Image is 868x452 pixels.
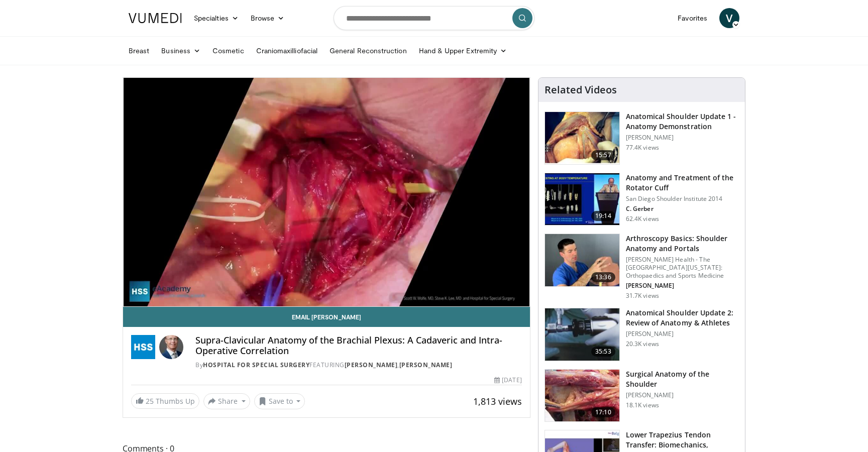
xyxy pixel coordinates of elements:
[245,8,291,28] a: Browse
[123,307,530,327] a: Email [PERSON_NAME]
[123,78,530,307] video-js: Video Player
[413,41,513,61] a: Hand & Upper Extremity
[334,6,534,30] input: Search topics, interventions
[591,347,615,357] span: 35:53
[250,41,323,61] a: Craniomaxilliofacial
[545,112,619,164] img: laj_3.png.150x105_q85_crop-smart_upscale.jpg
[626,401,659,409] p: 18.1K views
[626,340,659,348] p: 20.3K views
[545,370,619,422] img: 306176_0003_1.png.150x105_q85_crop-smart_upscale.jpg
[545,173,619,225] img: 58008271-3059-4eea-87a5-8726eb53a503.150x105_q85_crop-smart_upscale.jpg
[626,308,739,328] h3: Anatomical Shoulder Update 2: Review of Anatomy & Athletes
[591,150,615,160] span: 15:57
[188,8,245,28] a: Specialties
[545,308,739,361] a: 35:53 Anatomical Shoulder Update 2: Review of Anatomy & Athletes [PERSON_NAME] 20.3K views
[591,272,615,282] span: 13:36
[626,205,739,213] p: C. Gerber
[591,211,615,221] span: 19:14
[545,173,739,226] a: 19:14 Anatomy and Treatment of the Rotator Cuff San Diego Shoulder Institute 2014 C. Gerber 62.4K...
[159,335,183,359] img: Avatar
[626,391,739,399] p: [PERSON_NAME]
[203,361,309,369] a: Hospital for Special Surgery
[494,376,521,385] div: [DATE]
[254,393,305,409] button: Save to
[323,41,413,61] a: General Reconstruction
[545,369,739,422] a: 17:10 Surgical Anatomy of the Shoulder [PERSON_NAME] 18.1K views
[626,234,739,254] h3: Arthroscopy Basics: Shoulder Anatomy and Portals
[131,335,155,359] img: Hospital for Special Surgery
[626,173,739,193] h3: Anatomy and Treatment of the Rotator Cuff
[399,361,453,369] a: [PERSON_NAME]
[719,8,739,28] a: V
[545,308,619,361] img: 49076_0000_3.png.150x105_q85_crop-smart_upscale.jpg
[626,330,739,338] p: [PERSON_NAME]
[545,111,739,165] a: 15:57 Anatomical Shoulder Update 1 - Anatomy Demonstration [PERSON_NAME] 77.4K views
[626,134,739,142] p: [PERSON_NAME]
[545,84,617,96] h4: Related Videos
[206,41,250,61] a: Cosmetic
[545,234,619,286] img: 9534a039-0eaa-4167-96cf-d5be049a70d8.150x105_q85_crop-smart_upscale.jpg
[626,256,739,280] p: [PERSON_NAME] Health - The [GEOGRAPHIC_DATA][US_STATE]: Orthopaedics and Sports Medicine
[626,144,659,152] p: 77.4K views
[203,393,250,409] button: Share
[591,407,615,417] span: 17:10
[626,195,739,203] p: San Diego Shoulder Institute 2014
[626,369,739,389] h3: Surgical Anatomy of the Shoulder
[195,361,522,370] div: By FEATURING ,
[195,335,522,357] h4: Supra-Clavicular Anatomy of the Brachial Plexus: A Cadaveric and Intra-Operative Correlation
[626,292,659,300] p: 31.7K views
[146,396,154,406] span: 25
[545,234,739,300] a: 13:36 Arthroscopy Basics: Shoulder Anatomy and Portals [PERSON_NAME] Health - The [GEOGRAPHIC_DAT...
[155,41,206,61] a: Business
[345,361,398,369] a: [PERSON_NAME]
[626,111,739,132] h3: Anatomical Shoulder Update 1 - Anatomy Demonstration
[626,282,739,290] p: [PERSON_NAME]
[672,8,713,28] a: Favorites
[473,395,522,407] span: 1,813 views
[626,215,659,223] p: 62.4K views
[123,41,155,61] a: Breast
[131,393,199,409] a: 25 Thumbs Up
[129,13,182,23] img: VuMedi Logo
